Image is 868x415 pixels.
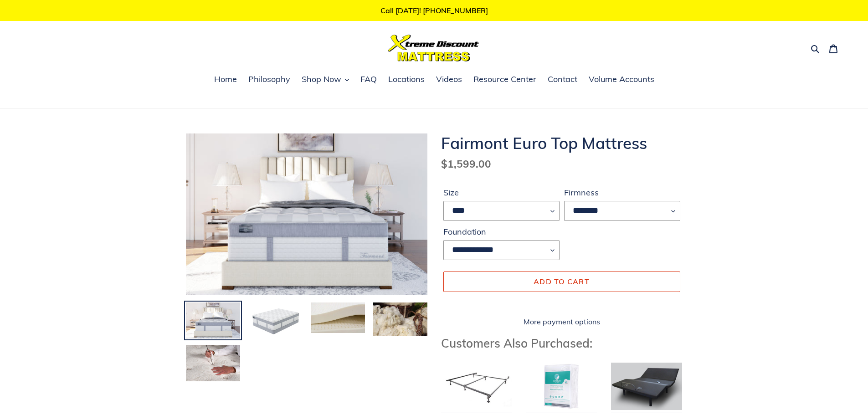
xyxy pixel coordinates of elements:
a: Volume Accounts [584,73,659,87]
img: Adjustable Base [611,363,682,410]
span: Locations [388,74,425,85]
a: Resource Center [469,73,541,87]
a: More payment options [443,316,680,327]
a: Philosophy [244,73,295,87]
a: Locations [384,73,429,87]
span: Home [214,74,237,85]
img: Xtreme Discount Mattress [388,35,479,61]
button: Add to cart [443,272,680,292]
a: Videos [431,73,467,87]
h3: Customers Also Purchased: [441,336,683,350]
span: FAQ [360,74,377,85]
a: Home [210,73,241,87]
button: Shop Now [297,73,354,87]
img: Load image into Gallery viewer, Organic-wool-in-basket [372,302,428,337]
img: Load image into Gallery viewer, natural-talalay-latex-comfort-layers [310,302,366,334]
label: Firmness [564,186,680,199]
span: Resource Center [473,74,536,85]
span: Volume Accounts [589,74,654,85]
span: Contact [548,74,577,85]
img: Fairmont-euro-top-talalay-latex-hybrid-mattress-and-foundation [186,133,427,294]
img: Load image into Gallery viewer, Hand-tufting-process [185,344,241,382]
img: Bed Frame [441,363,512,410]
label: Size [443,186,560,199]
span: Add to cart [534,277,590,286]
span: Philosophy [248,74,290,85]
img: Load image into Gallery viewer, Fairmont-euro-top-mattress-angled-view [247,302,303,340]
a: Contact [543,73,582,87]
a: FAQ [356,73,381,87]
label: Foundation [443,225,560,238]
span: Videos [436,74,462,85]
img: Mattress Protector [526,363,597,410]
span: Shop Now [302,74,341,85]
span: $1,599.00 [441,157,491,170]
h1: Fairmont Euro Top Mattress [441,133,683,153]
img: Load image into Gallery viewer, Fairmont-euro-top-talalay-latex-hybrid-mattress-and-foundation [185,302,241,340]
